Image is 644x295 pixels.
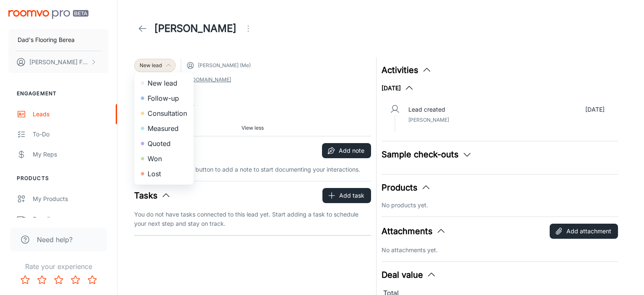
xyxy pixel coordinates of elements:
[134,91,194,106] li: Follow-up
[134,136,194,151] li: Quoted
[134,106,194,121] li: Consultation
[134,166,194,181] li: Lost
[134,121,194,136] li: Measured
[134,151,194,166] li: Won
[134,76,194,91] li: New lead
